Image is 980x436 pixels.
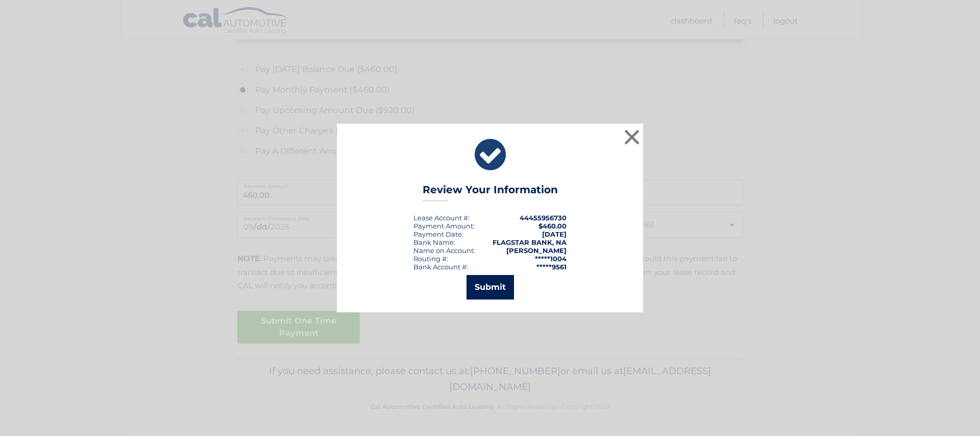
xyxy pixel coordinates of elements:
[538,222,567,230] span: $460.00
[542,230,567,238] span: [DATE]
[622,127,642,147] button: ×
[413,255,448,263] div: Routing #:
[506,246,567,255] strong: [PERSON_NAME]
[413,222,475,230] div: Payment Amount:
[413,246,475,255] div: Name on Account:
[467,275,514,300] button: Submit
[413,238,455,246] div: Bank Name:
[413,263,468,271] div: Bank Account #:
[413,230,463,238] div: :
[413,230,462,238] span: Payment Date
[413,214,470,222] div: Lease Account #:
[493,238,567,246] strong: FLAGSTAR BANK, NA
[520,214,567,222] strong: 44455956730
[423,183,558,201] h3: Review Your Information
